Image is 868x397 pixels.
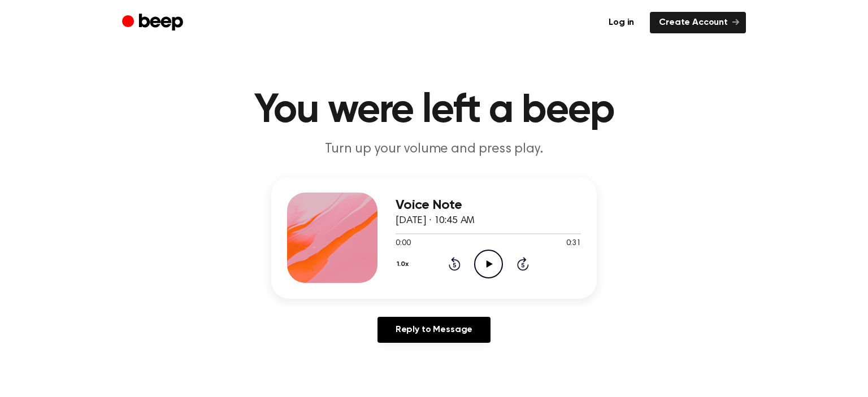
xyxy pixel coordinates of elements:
a: Log in [600,12,643,33]
h1: You were left a beep [145,90,723,131]
span: [DATE] · 10:45 AM [396,216,475,226]
h3: Voice Note [396,198,581,213]
p: Turn up your volume and press play. [217,140,651,159]
button: 1.0x [396,255,413,274]
span: 0:31 [566,238,581,250]
a: Reply to Message [377,317,491,343]
a: Create Account [650,12,746,33]
span: 0:00 [396,238,410,250]
a: Beep [122,12,186,34]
